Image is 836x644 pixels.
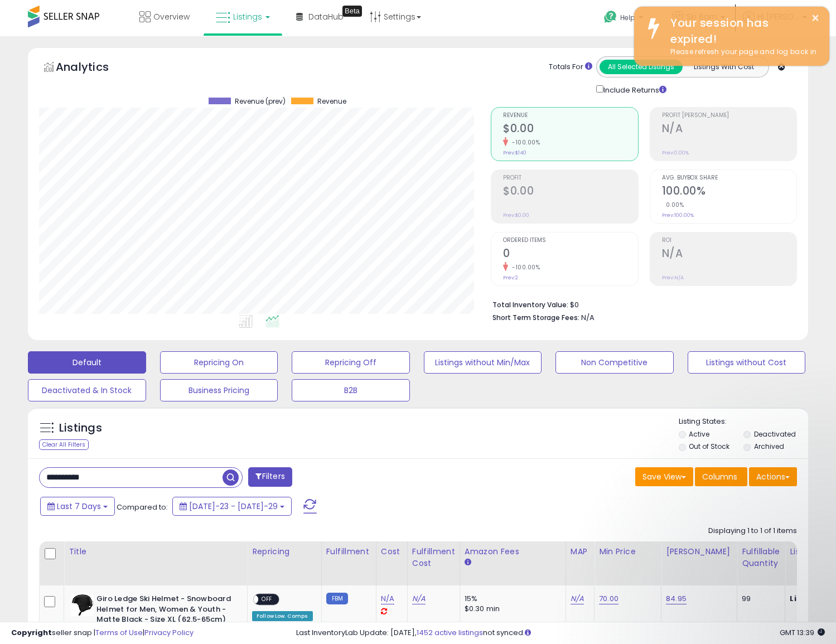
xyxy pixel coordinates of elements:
[503,149,526,156] small: Prev: $140
[588,83,680,96] div: Include Returns
[71,594,94,616] img: 31z4CEasRtL._SL40_.jpg
[508,263,540,272] small: -100.00%
[258,595,276,604] span: OFF
[635,467,693,486] button: Save View
[503,185,637,200] h2: $0.00
[503,113,637,119] span: Revenue
[689,442,729,451] label: Out of Stock
[59,420,102,436] h5: Listings
[620,13,635,22] span: Help
[308,11,344,22] span: DataHub
[342,6,362,17] div: Tooltip anchor
[508,138,540,147] small: -100.00%
[412,593,426,604] a: N/A
[503,247,637,262] h2: 0
[708,526,797,536] div: Displaying 1 to 1 of 1 items
[689,429,709,439] label: Active
[549,62,592,72] div: Totals For
[492,313,579,322] b: Short Term Storage Fees:
[662,175,796,181] span: Avg. Buybox Share
[503,274,518,281] small: Prev: 2
[503,122,637,137] h2: $0.00
[95,627,143,638] a: Terms of Use
[248,467,292,487] button: Filters
[465,546,561,558] div: Amazon Fees
[662,201,684,209] small: 0.00%
[503,238,637,244] span: Ordered Items
[417,627,483,638] a: 1452 active listings
[702,471,737,482] span: Columns
[172,497,292,516] button: [DATE]-23 - [DATE]-29
[492,297,789,311] li: $0
[296,628,825,638] div: Last InventoryLab Update: [DATE], not synced.
[682,60,765,74] button: Listings With Cost
[381,593,394,604] a: N/A
[28,379,146,401] button: Deactivated & In Stock
[381,546,403,558] div: Cost
[571,546,589,558] div: MAP
[503,175,637,181] span: Profit
[235,98,286,105] span: Revenue (prev)
[754,429,796,439] label: Deactivated
[57,501,101,512] span: Last 7 Days
[662,113,796,119] span: Profit [PERSON_NAME]
[749,467,797,486] button: Actions
[160,351,278,374] button: Repricing On
[317,98,346,105] span: Revenue
[754,442,784,451] label: Archived
[662,185,796,200] h2: 100.00%
[695,467,747,486] button: Columns
[662,274,684,281] small: Prev: N/A
[39,439,89,450] div: Clear All Filters
[662,122,796,137] h2: N/A
[40,497,115,516] button: Last 7 Days
[465,594,557,604] div: 15%
[153,11,190,22] span: Overview
[56,59,131,78] h5: Analytics
[662,238,796,244] span: ROI
[465,558,471,568] small: Amazon Fees.
[492,300,568,309] b: Total Inventory Value:
[424,351,542,374] button: Listings without Min/Max
[662,15,821,47] div: Your session has expired!
[600,60,683,74] button: All Selected Listings
[117,502,168,512] span: Compared to:
[662,149,689,156] small: Prev: 0.00%
[144,627,194,638] a: Privacy Policy
[599,593,618,604] a: 70.00
[412,546,455,569] div: Fulfillment Cost
[662,47,821,57] div: Please refresh your page and log back in
[292,351,410,374] button: Repricing Off
[571,593,584,604] a: N/A
[688,351,806,374] button: Listings without Cost
[96,594,232,628] b: Giro Ledge Ski Helmet - Snowboard Helmet for Men, Women & Youth - Matte Black - Size XL (62.5-65cm)
[11,628,194,638] div: seller snap | |
[69,546,243,558] div: Title
[603,10,617,24] i: Get Help
[189,501,278,512] span: [DATE]-23 - [DATE]-29
[581,312,595,323] span: N/A
[666,546,732,558] div: [PERSON_NAME]
[555,351,674,374] button: Non Competitive
[160,379,278,401] button: Business Pricing
[811,11,820,25] button: ×
[595,2,654,36] a: Help
[11,627,52,638] strong: Copyright
[679,417,808,427] p: Listing States:
[326,546,371,558] div: Fulfillment
[742,546,780,569] div: Fulfillable Quantity
[28,351,146,374] button: Default
[465,604,557,614] div: $0.30 min
[252,611,313,621] div: Follow Low. Comps
[662,247,796,262] h2: N/A
[252,546,317,558] div: Repricing
[599,546,656,558] div: Min Price
[292,379,410,401] button: B2B
[233,11,262,22] span: Listings
[662,212,694,219] small: Prev: 100.00%
[503,212,529,219] small: Prev: $0.00
[326,593,348,604] small: FBM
